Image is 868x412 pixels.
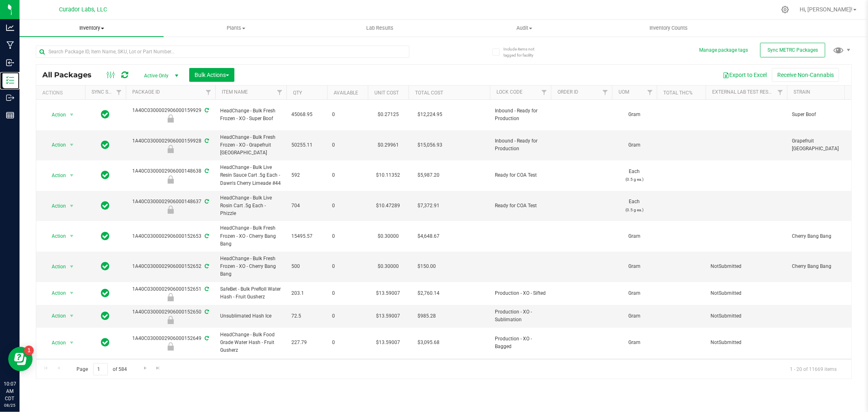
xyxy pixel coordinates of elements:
[617,289,652,297] span: Gram
[101,109,110,120] span: In Sync
[101,169,110,181] span: In Sync
[783,363,843,375] span: 1 - 20 of 11669 items
[495,107,546,123] span: Inbound - Ready for Production
[220,194,282,218] span: HeadChange - Bulk Live Rosin Cart .5g Each - Phizzle
[617,232,652,240] span: Gram
[332,171,363,179] span: 0
[368,160,409,191] td: $10.11352
[291,232,322,240] span: 15495.57
[503,46,544,58] span: Include items not tagged for facility
[291,263,322,270] span: 500
[495,171,546,179] span: Ready for COA Test
[101,230,110,242] span: In Sync
[44,287,66,299] span: Action
[42,90,82,96] div: Actions
[792,137,853,153] span: Grapefruit [GEOGRAPHIC_DATA]
[495,202,546,210] span: Ready for COA Test
[334,90,358,96] a: Available
[368,328,409,358] td: $13.59007
[597,20,741,37] a: Inventory Counts
[164,24,307,32] span: Plants
[203,233,209,239] span: Sync from Compliance System
[67,170,77,181] span: select
[101,200,110,211] span: In Sync
[112,85,126,99] a: Filter
[125,167,216,183] div: 1A40C0300002906000148638
[220,224,282,248] span: HeadChange - Bulk Fresh Frozen - XO - Cherry Bang Bang
[332,289,363,297] span: 0
[59,6,107,13] span: Curador Labs, LLC
[413,109,446,121] span: $12,224.95
[44,170,66,181] span: Action
[496,89,523,95] a: Lock Code
[44,310,66,322] span: Action
[772,68,839,82] button: Receive Non-Cannabis
[617,111,652,118] span: Gram
[308,20,452,37] a: Lab Results
[203,335,209,341] span: Sync from Compliance System
[220,134,282,157] span: HeadChange - Bulk Fresh Frozen - XO - Grapefruit [GEOGRAPHIC_DATA]
[101,139,110,151] span: In Sync
[332,111,363,118] span: 0
[220,107,282,123] span: HeadChange - Bulk Fresh Frozen - XO - Super Boof
[4,380,16,402] p: 10:07 AM CDT
[767,47,818,53] span: Sync METRC Packages
[717,68,772,82] button: Export to Excel
[6,76,14,84] inline-svg: Inventory
[164,20,308,37] a: Plants
[70,363,134,376] span: Page of 584
[44,139,66,151] span: Action
[332,202,363,210] span: 0
[36,46,409,58] input: Search Package ID, Item Name, SKU, Lot or Part Number...
[125,293,216,301] div: Production - XO - Sifted
[291,339,322,346] span: 227.79
[67,200,77,212] span: select
[617,206,652,214] p: (0.5 g ea.)
[125,335,216,351] div: 1A40C0300002906000152649
[413,230,444,242] span: $4,648.67
[413,261,440,272] span: $150.00
[6,24,14,32] inline-svg: Analytics
[220,312,282,320] span: Unsublimated Hash Ice
[101,287,110,299] span: In Sync
[699,47,748,54] button: Manage package tags
[44,261,66,272] span: Action
[413,200,444,212] span: $7,372.91
[368,282,409,305] td: $13.59007
[125,137,216,153] div: 1A40C0300002906000159928
[332,232,363,240] span: 0
[203,263,209,269] span: Sync from Compliance System
[452,20,596,37] a: Audit
[368,130,409,161] td: $0.29961
[774,85,787,99] a: Filter
[6,111,14,119] inline-svg: Reports
[356,24,405,32] span: Lab Results
[220,255,282,278] span: HeadChange - Bulk Fresh Frozen - XO - Cherry Bang Bang
[368,221,409,252] td: $0.30000
[780,6,790,13] div: Manage settings
[93,363,108,376] input: 1
[44,109,66,121] span: Action
[495,335,546,351] span: Production - XO - Bagged
[617,175,652,183] p: (0.5 g ea.)
[222,89,248,95] a: Item Name
[6,59,14,67] inline-svg: Inbound
[8,347,33,371] iframe: Resource center
[132,89,160,95] a: Package ID
[617,263,652,270] span: Gram
[92,89,123,95] a: Sync Status
[638,24,699,32] span: Inventory Counts
[6,94,14,102] inline-svg: Outbound
[67,337,77,348] span: select
[792,111,853,118] span: Super Boof
[711,312,782,320] span: NotSubmitted
[139,363,151,374] a: Go to the next page
[368,305,409,328] td: $13.59007
[495,308,546,324] span: Production - XO - Sublimation
[101,261,110,272] span: In Sync
[619,89,629,95] a: UOM
[125,107,216,123] div: 1A40C0300002906000159929
[643,85,657,99] a: Filter
[24,346,34,355] iframe: Resource center unread badge
[368,358,409,381] td: $13.59007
